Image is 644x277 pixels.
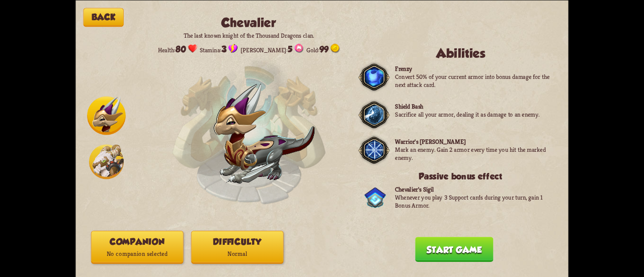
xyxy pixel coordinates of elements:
span: 3 [221,44,226,54]
p: Normal [192,248,283,260]
p: Frenzy [395,64,556,72]
span: 5 [288,44,292,54]
div: Health: [158,43,197,54]
div: Gold: [306,43,340,54]
img: Chevalier_Dragon.png [214,84,314,184]
div: [PERSON_NAME]: [240,43,303,54]
h3: Passive bonus effect [364,171,557,181]
p: The last known knight of the Thousand Dragons clan. [156,32,341,40]
img: Dark_Frame.png [358,61,390,93]
img: Chevalier_Dragon_Icon.png [87,96,126,135]
p: Sacrifice all your armor, dealing it as damage to an enemy. [395,110,539,118]
p: Warrior's [PERSON_NAME] [395,137,556,145]
button: Start game [415,237,493,262]
p: Shield Bash [395,102,539,110]
img: Gold.png [331,43,340,52]
button: CompanionNo companion selected [91,230,184,263]
span: 80 [176,44,186,54]
div: Stamina: [200,43,238,54]
p: Chevalier's Sigil [395,185,556,193]
img: Enchantment_Altar.png [172,54,326,208]
p: Whenever you play 3 Support cards during your turn, gain 1 Bonus Armor. [395,193,556,209]
img: ChevalierSigil.png [364,187,386,208]
h2: Chevalier [156,16,341,30]
img: Barbarian_Dragon_Icon.png [89,144,124,179]
img: Mana_Points.png [294,43,303,52]
img: Stamina_Icon.png [228,43,238,52]
img: Dark_Frame.png [358,134,390,166]
h2: Abilities [364,46,557,60]
p: Convert 50% of your current armor into bonus damage for the next attack card. [395,72,556,88]
button: DifficultyNormal [191,230,284,263]
span: 99 [319,44,329,54]
img: Heart.png [188,43,197,52]
button: Back [84,8,124,26]
p: Mark an enemy. Gain 2 armor every time you hit the marked enemy. [395,145,556,161]
img: Dark_Frame.png [358,99,390,131]
img: Chevalier_Dragon.png [214,83,315,185]
p: No companion selected [92,248,183,260]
